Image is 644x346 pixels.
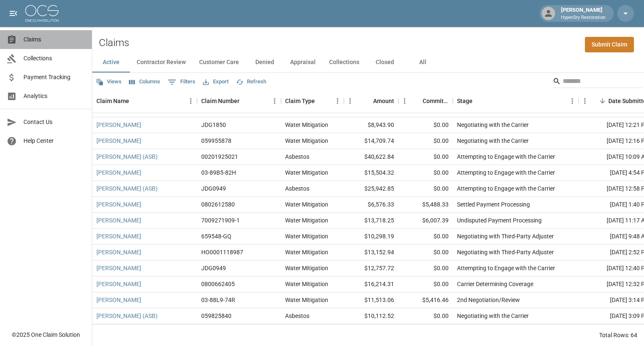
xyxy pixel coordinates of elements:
div: Claim Name [92,89,197,113]
a: [PERSON_NAME] (ASB) [96,312,158,320]
button: Sort [315,95,327,107]
div: Water Mitigation [285,121,328,129]
div: $0.00 [398,261,453,276]
div: 059825840 [201,312,231,320]
div: JDG0949 [201,184,226,193]
div: $0.00 [398,308,453,324]
a: [PERSON_NAME] [96,137,141,145]
div: Attempting to Engage with the Carrier [457,264,555,272]
div: $16,214.31 [344,276,398,292]
div: Water Mitigation [285,137,328,145]
div: Asbestos [285,312,309,320]
div: $13,718.25 [344,213,398,229]
button: Menu [398,95,411,107]
div: Amount [373,89,394,113]
div: Water Mitigation [285,232,328,240]
div: JDG0949 [201,264,226,272]
button: Sort [361,95,373,107]
div: Water Mitigation [285,216,328,225]
div: Attempting to Engage with the Carrier [457,168,555,177]
div: Claim Type [281,89,344,113]
div: Search [553,75,642,90]
a: [PERSON_NAME] [96,296,141,304]
div: Asbestos [285,152,309,161]
button: Sort [239,95,251,107]
div: $12,757.72 [344,261,398,276]
div: $25,942.85 [344,181,398,197]
div: Water Mitigation [285,200,328,209]
div: Negotiating with the Carrier [457,121,529,129]
div: © 2025 One Claim Solution [12,331,80,339]
div: $0.00 [398,149,453,165]
div: $11,513.06 [344,292,398,308]
span: Help Center [23,137,85,145]
div: Committed Amount [423,89,449,113]
button: Menu [184,95,197,107]
button: Denied [246,52,283,72]
div: Attempting to Engage with the Carrier [457,184,555,193]
h2: Claims [99,37,129,49]
div: $10,112.52 [344,308,398,324]
div: Claim Name [96,89,129,113]
div: Undisputed Payment Processing [457,216,542,225]
button: Collections [322,52,366,72]
div: Carrier Determining Coverage [457,280,533,288]
div: 659548-GQ [201,232,231,240]
div: Negotiating with Third-Party Adjuster [457,232,554,240]
a: [PERSON_NAME] [96,216,141,225]
button: Sort [411,95,423,107]
div: $15,504.32 [344,165,398,181]
div: Negotiating with Third-Party Adjuster [457,248,554,256]
div: $8,943.90 [344,117,398,133]
img: ocs-logo-white-transparent.png [25,5,59,22]
div: Total Rows: 64 [599,331,637,339]
div: Committed Amount [398,89,453,113]
div: Claim Number [201,89,239,113]
div: $40,622.84 [344,149,398,165]
button: Active [92,52,130,72]
button: Export [201,75,231,88]
span: Collections [23,54,85,63]
button: Customer Care [192,52,246,72]
button: Menu [579,95,591,107]
a: [PERSON_NAME] [96,280,141,288]
div: $10,298.19 [344,229,398,245]
button: Contractor Review [130,52,192,72]
span: Contact Us [23,118,85,127]
a: [PERSON_NAME] (ASB) [96,152,158,161]
div: [PERSON_NAME] [558,6,609,21]
div: Claim Type [285,89,315,113]
div: Amount [344,89,398,113]
div: Water Mitigation [285,248,328,256]
div: 03-89B5-82H [201,168,236,177]
button: Menu [344,95,356,107]
div: Stage [453,89,579,113]
button: Views [94,75,124,88]
div: dynamic tabs [92,52,644,72]
div: $6,007.39 [398,213,453,229]
div: $0.00 [398,181,453,197]
span: Analytics [23,92,85,101]
a: [PERSON_NAME] [96,248,141,256]
button: Closed [366,52,404,72]
div: Settled Payment Processing [457,200,530,209]
button: Select columns [127,75,162,88]
button: open drawer [5,5,22,22]
div: Water Mitigation [285,168,328,177]
button: All [404,52,441,72]
div: HO0001118987 [201,248,243,256]
div: 0800662405 [201,280,235,288]
div: $6,576.33 [344,197,398,213]
div: JDG1850 [201,121,226,129]
div: $0.00 [398,117,453,133]
div: 2nd Negotiation/Review [457,296,520,304]
div: $0.00 [398,276,453,292]
span: Payment Tracking [23,73,85,82]
a: [PERSON_NAME] [96,121,141,129]
div: $0.00 [398,165,453,181]
a: Submit Claim [585,37,634,52]
a: [PERSON_NAME] [96,232,141,240]
div: Water Mitigation [285,264,328,272]
div: 7009271909-1 [201,216,240,225]
div: $14,709.74 [344,133,398,149]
